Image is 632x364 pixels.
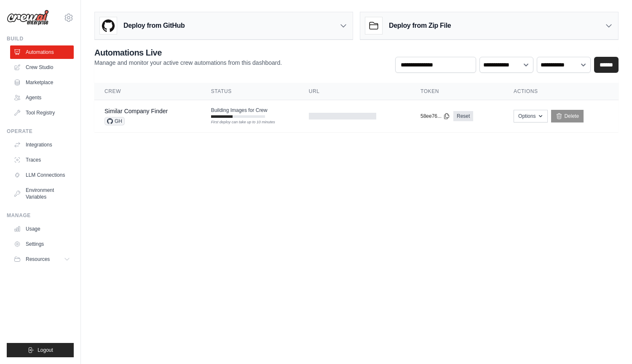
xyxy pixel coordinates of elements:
th: Token [410,83,503,100]
a: Tool Registry [10,106,74,120]
a: Agents [10,91,74,104]
a: Integrations [10,138,74,151]
h3: Deploy from GitHub [123,21,185,31]
a: Crew Studio [10,61,74,74]
a: LLM Connections [10,168,74,182]
a: Environment Variables [10,183,74,204]
a: Similar Company Finder [104,108,168,114]
h2: Automations Live [94,47,282,58]
button: Options [514,110,548,122]
a: Traces [10,153,74,167]
div: Build [7,35,74,42]
th: Status [201,83,299,100]
div: Manage [7,212,74,219]
a: Settings [10,237,74,251]
th: Crew [94,83,201,100]
a: Delete [551,110,584,122]
img: Logo [7,10,49,26]
button: Logout [7,343,74,357]
div: First deploy can take up to 10 minutes [211,120,265,125]
p: Manage and monitor your active crew automations from this dashboard. [94,58,282,67]
span: GH [104,117,125,125]
a: Automations [10,45,74,59]
span: Resources [26,256,50,263]
th: Actions [503,83,619,100]
a: Reset [453,111,473,121]
button: 58ee76... [420,113,450,120]
a: Marketplace [10,76,74,89]
th: URL [299,83,410,100]
img: GitHub Logo [100,17,117,34]
div: Operate [7,128,74,135]
a: Usage [10,222,74,236]
button: Resources [10,252,74,266]
h3: Deploy from Zip File [389,21,451,31]
span: Logout [37,347,53,353]
span: Building Images for Crew [211,107,268,114]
